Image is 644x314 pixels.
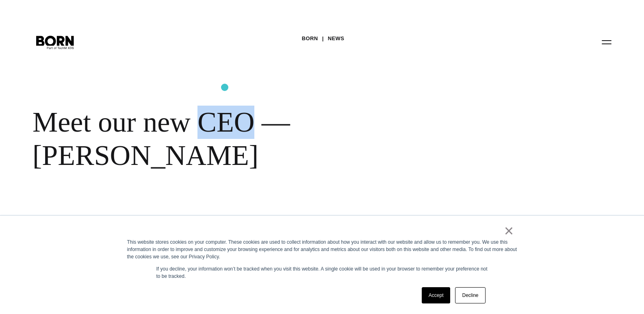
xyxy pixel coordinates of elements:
[504,227,514,234] a: ×
[33,106,496,172] div: Meet our new CEO — [PERSON_NAME]
[455,287,485,303] a: Decline
[302,32,318,45] a: BORN
[597,33,616,50] button: Open
[156,265,488,280] p: If you decline, your information won’t be tracked when you visit this website. A single cookie wi...
[127,238,517,260] div: This website stores cookies on your computer. These cookies are used to collect information about...
[422,287,451,303] a: Accept
[328,32,345,45] a: News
